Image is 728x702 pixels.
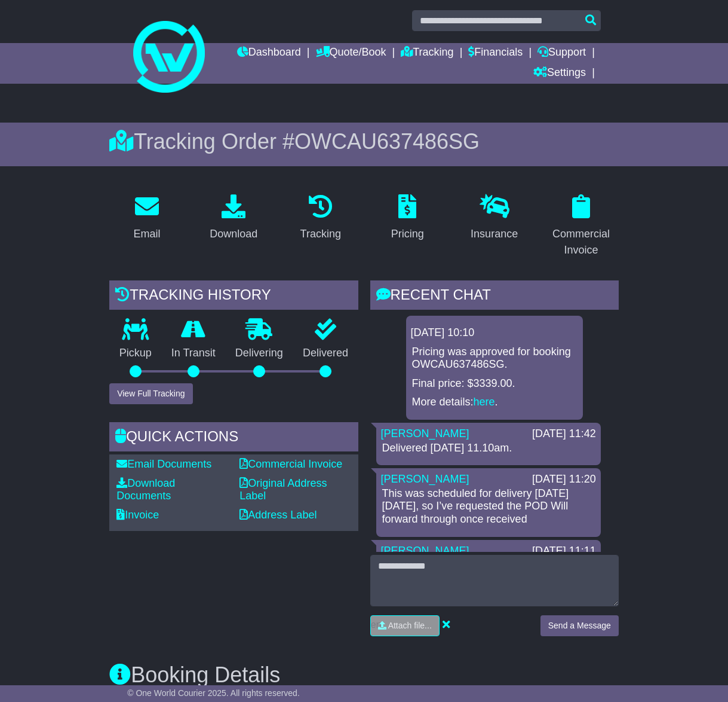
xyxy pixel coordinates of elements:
[127,688,300,698] span: © One World Courier 2025. All rights reserved.
[412,346,577,371] p: Pricing was approved for booking OWCAU637486SG.
[109,347,161,360] p: Pickup
[109,663,619,687] h3: Booking Details
[109,129,619,154] div: Tracking Order #
[537,43,586,63] a: Support
[109,383,192,404] button: View Full Tracking
[300,226,341,242] div: Tracking
[293,190,349,246] a: Tracking
[381,473,469,485] a: [PERSON_NAME]
[109,280,358,313] div: Tracking history
[474,396,495,408] a: here
[239,509,317,521] a: Address Label
[391,226,424,242] div: Pricing
[225,347,293,360] p: Delivering
[293,347,358,360] p: Delivered
[109,422,358,454] div: Quick Actions
[116,477,175,502] a: Download Documents
[133,226,160,242] div: Email
[468,43,523,63] a: Financials
[161,347,225,360] p: In Transit
[239,477,327,502] a: Original Address Label
[412,377,577,390] p: Final price: $3339.00.
[412,396,577,409] p: More details: .
[383,190,432,246] a: Pricing
[471,226,518,242] div: Insurance
[125,190,168,246] a: Email
[381,545,469,557] a: [PERSON_NAME]
[294,129,480,154] span: OWCAU637486SG
[316,43,386,63] a: Quote/Book
[543,190,618,263] a: Commercial Invoice
[116,509,159,521] a: Invoice
[540,615,619,636] button: Send a Message
[116,458,211,470] a: Email Documents
[382,487,595,526] p: This was scheduled for delivery [DATE][DATE], so I’ve requested the POD Will forward through once...
[532,545,596,558] div: [DATE] 11:11
[532,473,596,486] div: [DATE] 11:20
[370,280,619,313] div: RECENT CHAT
[401,43,453,63] a: Tracking
[533,63,586,84] a: Settings
[382,442,595,455] p: Delivered [DATE] 11.10am.
[239,458,342,470] a: Commercial Invoice
[210,226,257,242] div: Download
[463,190,526,246] a: Insurance
[411,326,578,340] div: [DATE] 10:10
[202,190,265,246] a: Download
[532,428,596,441] div: [DATE] 11:42
[381,428,469,439] a: [PERSON_NAME]
[551,226,610,258] div: Commercial Invoice
[237,43,301,63] a: Dashboard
